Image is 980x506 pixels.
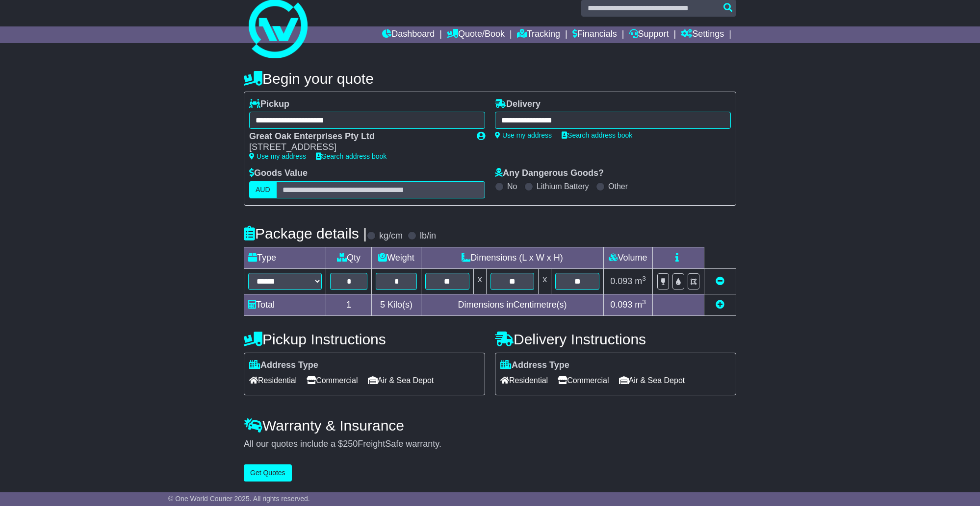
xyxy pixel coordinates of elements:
span: 5 [380,300,385,310]
td: Qty [326,247,372,268]
h4: Pickup Instructions [244,331,485,347]
span: 250 [343,439,358,449]
label: Address Type [249,360,318,371]
a: Search address book [316,152,387,160]
div: [STREET_ADDRESS] [249,142,467,153]
span: Air & Sea Depot [368,373,434,388]
label: Delivery [495,99,541,110]
td: Dimensions in Centimetre(s) [421,294,603,315]
a: Search address book [562,131,632,139]
td: x [473,268,486,294]
a: Financials [572,26,617,43]
a: Use my address [495,131,552,139]
td: Total [244,294,326,315]
h4: Warranty & Insurance [244,417,736,434]
a: Dashboard [382,26,435,43]
label: Lithium Battery [537,182,589,191]
td: Type [244,247,326,268]
a: Add new item [716,300,724,310]
a: Settings [681,26,724,43]
td: Dimensions (L x W x H) [421,247,603,268]
a: Remove this item [716,276,724,286]
span: © One World Courier 2025. All rights reserved. [168,495,310,503]
label: Address Type [500,360,569,371]
span: 0.093 [610,276,632,286]
td: Weight [372,247,421,268]
h4: Package details | [244,225,367,241]
h4: Delivery Instructions [495,331,736,347]
span: m [635,276,646,286]
a: Use my address [249,152,306,160]
div: Great Oak Enterprises Pty Ltd [249,131,467,142]
td: 1 [326,294,372,315]
label: lb/in [420,231,436,241]
a: Support [629,26,669,43]
label: Any Dangerous Goods? [495,168,604,179]
span: Residential [249,373,297,388]
td: x [539,268,551,294]
h4: Begin your quote [244,71,736,87]
label: Other [608,182,628,191]
a: Tracking [517,26,560,43]
button: Get Quotes [244,464,292,482]
label: Pickup [249,99,289,110]
span: Commercial [307,373,358,388]
sup: 3 [642,275,646,282]
span: 0.093 [610,300,632,310]
label: AUD [249,181,277,198]
label: kg/cm [379,231,403,241]
span: Commercial [558,373,609,388]
a: Quote/Book [447,26,505,43]
div: All our quotes include a $ FreightSafe warranty. [244,439,736,450]
label: No [507,182,517,191]
span: Residential [500,373,548,388]
span: Air & Sea Depot [619,373,685,388]
label: Goods Value [249,168,308,179]
sup: 3 [642,298,646,306]
td: Volume [603,247,652,268]
span: m [635,300,646,310]
td: Kilo(s) [372,294,421,315]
